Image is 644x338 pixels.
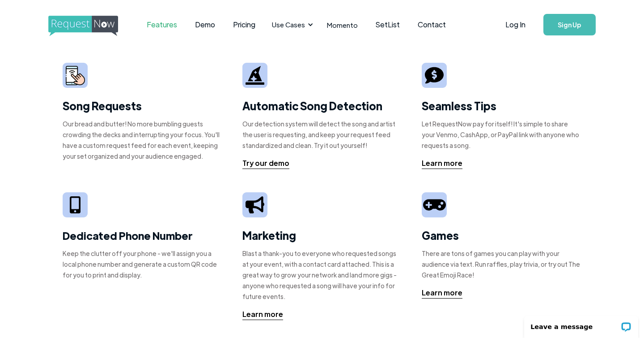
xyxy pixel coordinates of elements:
iframe: LiveChat chat widget [518,310,644,338]
div: Use Cases [267,11,316,39]
img: wizard hat [246,66,264,85]
strong: Games [422,228,459,242]
strong: Song Requests [63,99,142,113]
div: Keep the clutter off your phone - we'll assign you a local phone number and generate a custom QR ... [63,248,222,280]
img: smarphone [66,66,85,85]
a: Demo [186,11,224,39]
div: Our detection system will detect the song and artist the user is requesting, and keep your reques... [242,118,402,151]
div: Our bread and butter! No more bumbling guests crowding the decks and interrupting your focus. You... [63,118,222,161]
a: Learn more [242,309,283,320]
img: megaphone [246,196,264,213]
img: requestnow logo [48,16,135,36]
strong: Dedicated Phone Number [63,228,193,243]
div: Let RequestNow pay for itself! It's simple to share your Venmo, CashApp, or PayPal link with anyo... [422,118,581,151]
a: Pricing [224,11,264,39]
a: Momento [318,12,367,38]
strong: Marketing [242,228,296,242]
a: home [48,16,115,34]
a: Contact [409,11,455,39]
div: Try our demo [242,158,289,169]
strong: Automatic Song Detection [242,99,382,113]
a: Log In [496,9,534,40]
a: Learn more [422,158,462,169]
a: Features [138,11,186,39]
img: iphone [70,196,80,214]
a: Sign Up [543,14,596,35]
div: There are tons of games you can play with your audience via text. Run raffles, play trivia, or tr... [422,248,581,280]
img: tip sign [425,66,444,85]
strong: Seamless Tips [422,99,496,113]
a: SetList [367,11,409,39]
img: video game [423,196,445,214]
a: Learn more [422,287,462,299]
div: Blast a thank-you to everyone who requested songs at your event, with a contact card attached. Th... [242,248,402,302]
a: Try our demo [242,158,289,169]
div: Learn more [422,158,462,169]
div: Use Cases [272,20,305,30]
